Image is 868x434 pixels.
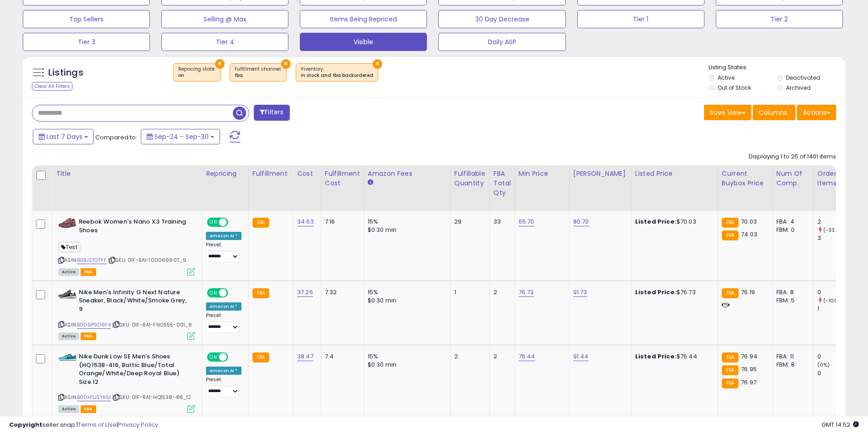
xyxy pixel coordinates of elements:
[9,421,158,429] div: seller snap | |
[709,63,845,72] p: Listing States:
[300,33,427,51] button: Visible
[208,289,219,296] span: ON
[206,232,241,240] div: Amazon AI *
[141,129,220,144] button: Sep-24 - Sep-30
[577,10,704,28] button: Tier 1
[722,218,739,228] small: FBA
[716,10,843,28] button: Tier 2
[741,352,757,361] span: 76.94
[823,297,844,304] small: (-100%)
[635,288,677,296] b: Listed Price:
[822,420,859,429] span: 2025-10-8 14:52 GMT
[519,288,534,297] a: 76.73
[297,352,313,361] a: 38.47
[741,288,755,296] span: 76.19
[368,179,373,187] small: Amazon Fees.
[161,10,288,28] button: Selling @ Max
[300,10,427,28] button: Items Being Repriced
[58,218,195,275] div: ASIN:
[493,352,508,361] div: 2
[817,361,830,368] small: (0%)
[58,268,79,276] span: All listings currently available for purchase on Amazon
[161,33,288,51] button: Tier 4
[493,288,508,296] div: 2
[58,242,80,252] span: Test
[301,66,373,79] span: Inventory :
[368,296,443,305] div: $0.30 min
[9,420,42,429] strong: Copyright
[373,59,382,69] button: ×
[519,169,565,179] div: Min Price
[254,105,289,121] button: Filters
[776,218,806,226] div: FBA: 4
[722,378,739,388] small: FBA
[817,305,854,313] div: 1
[438,10,565,28] button: 30 Day Decrease
[206,312,241,333] div: Preset:
[118,420,158,429] a: Privacy Policy
[368,218,443,226] div: 15%
[79,218,190,237] b: Reebok Women's Nano X3 Training Shoes
[112,393,191,401] span: | SKU: 01F-RA1-HQ1538-416_12
[776,169,810,188] div: Num of Comp.
[454,218,483,226] div: 29
[32,82,72,91] div: Clear All Filters
[56,169,198,179] div: Title
[786,74,820,82] label: Deactivated
[722,352,739,363] small: FBA
[749,153,836,161] div: Displaying 1 to 25 of 1401 items
[252,169,289,179] div: Fulfillment
[58,332,79,340] span: All listings currently available for purchase on Amazon
[438,33,565,51] button: Daily ASP
[718,74,734,82] label: Active
[77,256,107,264] a: B0BJSTGTYF
[573,352,589,361] a: 91.44
[368,288,443,296] div: 15%
[635,352,711,361] div: $76.44
[635,352,677,361] b: Listed Price:
[776,361,806,369] div: FBM: 8
[108,256,186,264] span: | SKU: 01F-RA1-100069907_9
[786,84,811,92] label: Archived
[206,377,241,397] div: Preset:
[235,66,282,79] span: Fulfillment channel :
[493,169,511,198] div: FBA Total Qty
[753,105,796,120] button: Columns
[81,405,96,413] span: FBA
[206,302,241,311] div: Amazon AI *
[81,268,96,276] span: FBA
[635,218,711,226] div: $70.03
[325,169,360,188] div: Fulfillment Cost
[78,420,117,429] a: Terms of Use
[454,352,483,361] div: 2
[23,10,150,28] button: Top Sellers
[252,218,269,228] small: FBA
[58,288,195,339] div: ASIN:
[112,321,192,328] span: | SKU: 01F-RA1-FN0555-001_9
[154,132,209,141] span: Sep-24 - Sep-30
[252,288,269,298] small: FBA
[817,288,854,296] div: 0
[58,405,79,413] span: All listings currently available for purchase on Amazon
[206,242,241,262] div: Preset:
[741,365,757,373] span: 76.95
[215,59,225,69] button: ×
[823,226,849,234] small: (-33.33%)
[493,218,508,226] div: 33
[235,72,282,79] div: fba
[573,169,627,179] div: [PERSON_NAME]
[206,367,241,375] div: Amazon AI *
[79,288,190,316] b: Nike Men's Infinity G Next Nature Sneaker, Black/White/Smoke Grey, 9
[178,72,216,79] div: on
[817,218,854,226] div: 2
[817,169,851,188] div: Ordered Items
[776,288,806,296] div: FBA: 8
[776,352,806,361] div: FBA: 11
[368,352,443,361] div: 15%
[325,352,357,361] div: 7.4
[817,234,854,242] div: 3
[776,296,806,305] div: FBM: 5
[23,33,150,51] button: Tier 3
[227,353,241,361] span: OFF
[718,84,751,92] label: Out of Stock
